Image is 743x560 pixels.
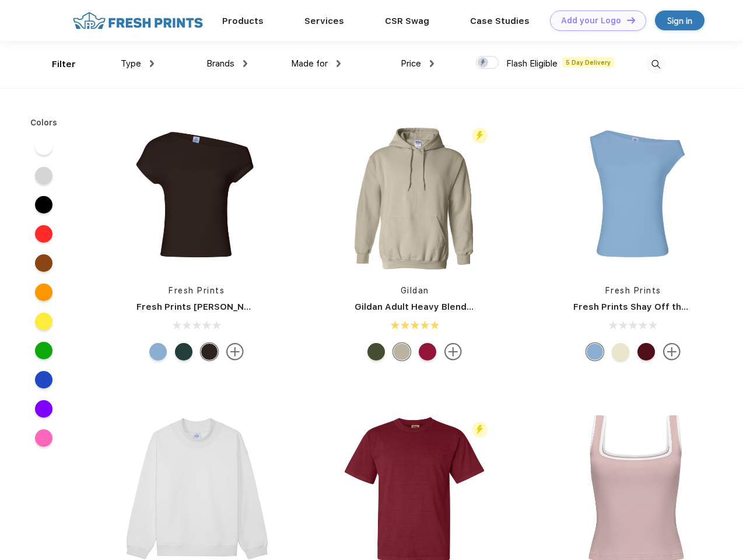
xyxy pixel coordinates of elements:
img: fo%20logo%202.webp [69,10,206,31]
img: DT [627,17,635,23]
img: flash_active_toggle.svg [472,128,488,143]
div: Burgundy [637,343,655,360]
img: desktop_search.svg [646,55,665,74]
div: Brown [201,343,218,360]
img: dropdown.png [337,60,341,67]
a: Products [222,16,264,26]
div: Sand [393,343,411,360]
span: Flash Eligible [506,58,558,69]
img: dropdown.png [150,60,154,67]
div: Light Blue [586,343,604,360]
div: Antiq Cherry Red [419,343,436,360]
span: Price [401,58,421,69]
img: more.svg [663,343,681,360]
div: Green [175,343,192,360]
a: CSR Swag [385,16,429,26]
div: Sign in [667,14,692,27]
img: more.svg [444,343,462,360]
img: dropdown.png [243,60,247,67]
a: Sign in [655,10,705,30]
span: Type [121,58,141,69]
a: Services [304,16,344,26]
span: Brands [206,58,234,69]
div: Yellow [612,343,629,360]
img: func=resize&h=266 [119,118,274,273]
a: Gildan Adult Heavy Blend 8 Oz. 50/50 Hooded Sweatshirt [355,302,609,312]
img: flash_active_toggle.svg [472,422,488,437]
span: 5 Day Delivery [562,57,614,68]
div: Filter [52,58,76,71]
div: Add your Logo [561,16,621,26]
img: dropdown.png [430,60,434,67]
a: Fresh Prints [169,286,225,295]
img: more.svg [226,343,244,360]
a: Fresh Prints [PERSON_NAME] Off the Shoulder Top [136,302,363,312]
span: Made for [291,58,328,69]
a: Gildan [401,286,429,295]
img: func=resize&h=266 [337,118,492,273]
div: Military Green [367,343,385,360]
img: func=resize&h=266 [556,118,711,273]
div: Light Blue [149,343,167,360]
a: Fresh Prints [605,286,661,295]
div: Colors [22,117,66,129]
